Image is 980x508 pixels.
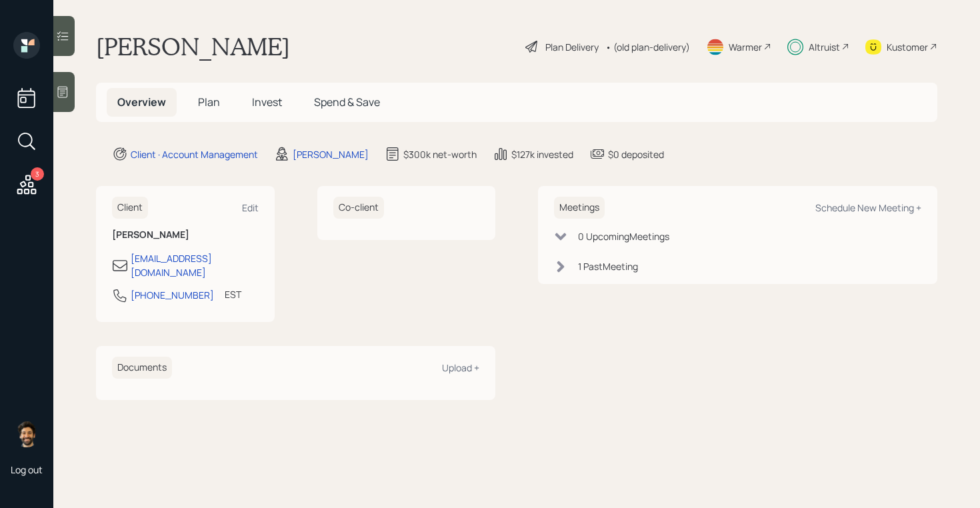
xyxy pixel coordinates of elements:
[333,197,384,219] h6: Co-client
[545,40,599,54] div: Plan Delivery
[242,201,259,214] div: Edit
[198,95,220,109] span: Plan
[252,95,282,109] span: Invest
[729,40,762,54] div: Warmer
[131,288,214,302] div: [PHONE_NUMBER]
[554,197,605,219] h6: Meetings
[314,95,380,109] span: Spend & Save
[11,463,43,476] div: Log out
[578,259,638,273] div: 1 Past Meeting
[608,147,664,161] div: $0 deposited
[131,147,258,161] div: Client · Account Management
[117,95,166,109] span: Overview
[578,229,669,243] div: 0 Upcoming Meeting s
[112,357,172,379] h6: Documents
[225,287,241,301] div: EST
[131,251,259,279] div: [EMAIL_ADDRESS][DOMAIN_NAME]
[511,147,573,161] div: $127k invested
[112,197,148,219] h6: Client
[31,167,44,181] div: 3
[442,361,479,374] div: Upload +
[809,40,840,54] div: Altruist
[112,229,259,241] h6: [PERSON_NAME]
[13,421,40,447] img: eric-schwartz-headshot.png
[96,32,290,61] h1: [PERSON_NAME]
[887,40,928,54] div: Kustomer
[293,147,369,161] div: [PERSON_NAME]
[403,147,477,161] div: $300k net-worth
[815,201,921,214] div: Schedule New Meeting +
[605,40,690,54] div: • (old plan-delivery)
